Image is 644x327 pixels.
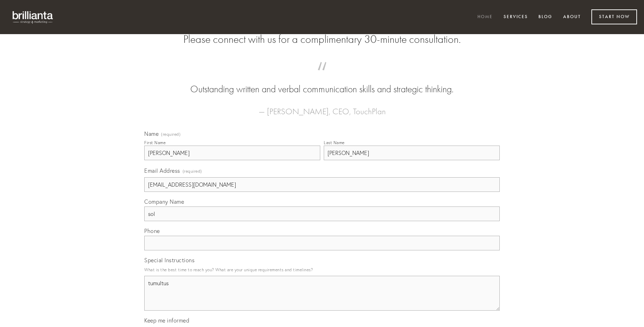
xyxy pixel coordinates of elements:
[144,265,500,274] p: What is the best time to reach you? What are your unique requirements and timelines?
[144,167,180,174] span: Email Address
[144,130,159,137] span: Name
[144,317,189,324] span: Keep me informed
[183,166,202,176] span: (required)
[144,140,166,145] div: First Name
[144,198,184,205] span: Company Name
[144,276,500,311] textarea: tumultus
[144,33,500,46] h2: Please connect with us for a complimentary 30-minute consultation.
[591,9,637,24] a: Start Now
[473,11,497,23] a: Home
[534,11,557,23] a: Blog
[155,69,489,83] span: “
[144,257,194,264] span: Special Instructions
[7,7,59,27] img: brillianta - research, strategy, marketing
[144,227,160,234] span: Phone
[499,11,532,23] a: Services
[559,11,585,23] a: About
[161,132,181,137] span: (required)
[324,140,345,145] div: Last Name
[155,96,489,118] figcaption: — [PERSON_NAME], CEO, TouchPlan
[155,69,489,96] blockquote: Outstanding written and verbal communication skills and strategic thinking.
